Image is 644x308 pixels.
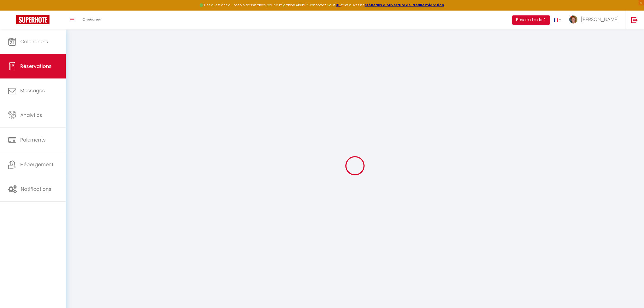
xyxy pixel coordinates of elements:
[336,3,341,7] a: ICI
[512,15,550,25] button: Besoin d'aide ?
[631,17,638,23] img: logout
[20,87,45,94] span: Messages
[565,11,626,30] a: ... [PERSON_NAME]
[78,11,105,30] a: Chercher
[581,16,619,23] span: [PERSON_NAME]
[20,136,46,143] span: Paiements
[16,15,49,24] img: Super Booking
[20,63,52,70] span: Réservations
[82,17,101,22] span: Chercher
[569,15,577,24] img: ...
[20,38,48,45] span: Calendriers
[21,186,51,192] span: Notifications
[20,161,54,168] span: Hébergement
[4,2,21,18] button: Ouvrir le widget de chat LiveChat
[20,112,42,119] span: Analytics
[365,3,444,7] a: créneaux d'ouverture de la salle migration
